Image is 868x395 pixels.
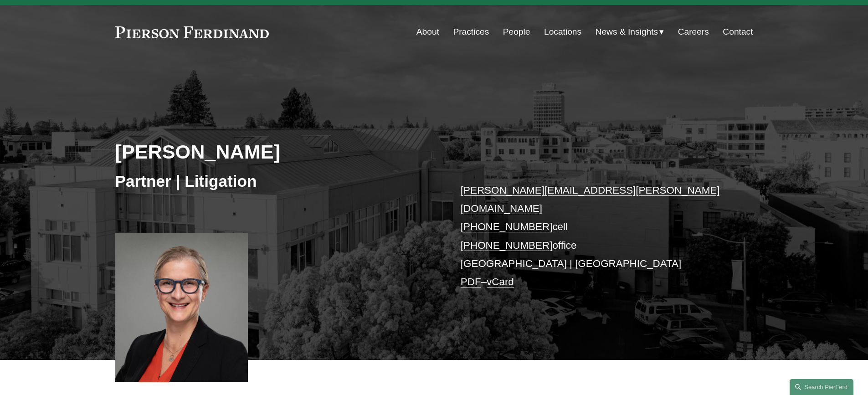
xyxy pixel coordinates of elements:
[416,23,439,41] a: About
[461,240,553,251] a: [PHONE_NUMBER]
[596,23,664,41] a: folder dropdown
[723,23,753,41] a: Contact
[461,185,720,214] a: [PERSON_NAME][EMAIL_ADDRESS][PERSON_NAME][DOMAIN_NAME]
[453,23,489,41] a: Practices
[790,379,853,395] a: Search this site
[461,181,726,292] p: cell office [GEOGRAPHIC_DATA] | [GEOGRAPHIC_DATA] –
[487,276,514,287] a: vCard
[461,221,553,232] a: [PHONE_NUMBER]
[596,24,658,40] span: News & Insights
[678,23,709,41] a: Careers
[115,140,434,164] h2: [PERSON_NAME]
[503,23,530,41] a: People
[461,276,481,287] a: PDF
[115,171,434,191] h3: Partner | Litigation
[544,23,581,41] a: Locations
